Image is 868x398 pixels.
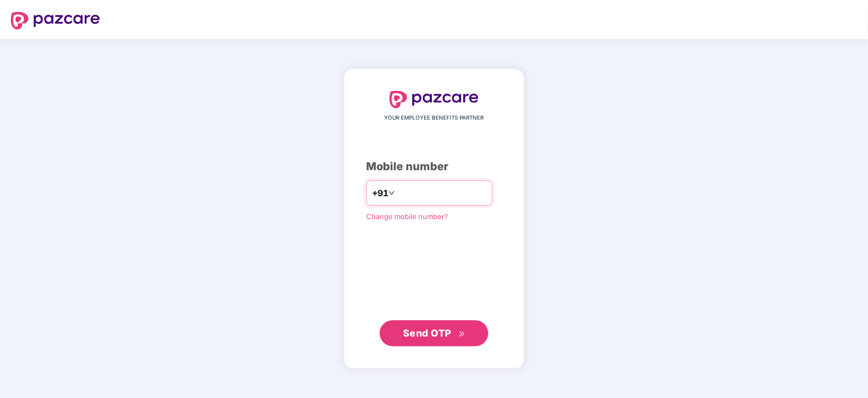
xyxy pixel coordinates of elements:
[366,212,448,221] a: Change mobile number?
[366,158,502,175] div: Mobile number
[372,186,388,200] span: +91
[380,320,488,346] button: Send OTPdouble-right
[389,91,479,108] img: logo
[11,12,100,29] img: logo
[388,190,395,196] span: down
[385,114,484,122] span: YOUR EMPLOYEE BENEFITS PARTNER
[403,327,451,339] span: Send OTP
[458,331,466,338] span: double-right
